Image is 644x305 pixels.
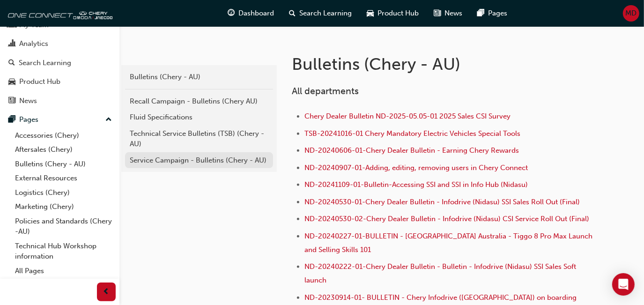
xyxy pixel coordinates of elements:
span: All departments [292,86,359,97]
span: prev-icon [103,286,110,298]
a: ND-20240227-01-BULLETIN - [GEOGRAPHIC_DATA] Australia - Tiggo 8 Pro Max Launch and Selling Skills... [304,232,594,254]
span: news-icon [434,7,441,19]
a: Analytics [4,35,116,52]
div: Bulletins (Chery - AU) [130,72,268,82]
a: Marketing (Chery) [11,200,116,214]
a: Service Campaign - Bulletins (Chery - AU) [125,152,273,169]
div: Fluid Specifications [130,112,268,123]
a: Search Learning [4,54,116,72]
span: MD [626,8,637,19]
span: pages-icon [8,116,15,124]
a: ND-20240530-02-Chery Dealer Bulletin - Infodrive (Nidasu) CSI Service Roll Out (Final) [304,215,589,223]
a: news-iconNews [427,4,470,23]
span: Search Learning [300,8,352,19]
a: Product Hub [4,73,116,90]
a: ND-20240222-01-Chery Dealer Bulletin - Bulletin - Infodrive (Nidasu) SSI Sales Soft launch [304,262,578,284]
h1: Bulletins (Chery - AU) [292,54,573,74]
span: News [445,8,463,19]
a: News [4,92,116,110]
a: Policies and Standards (Chery -AU) [11,214,116,239]
a: Logistics (Chery) [11,186,116,200]
div: Search Learning [19,58,71,68]
button: Pages [4,111,116,128]
div: Pages [19,114,38,125]
div: Recall Campaign - Bulletins (Chery AU) [130,96,268,107]
div: Service Campaign - Bulletins (Chery - AU) [130,155,268,166]
div: News [19,96,37,106]
a: Recall Campaign - Bulletins (Chery AU) [125,93,273,110]
span: up-icon [105,114,112,126]
a: ND-20240907-01-Adding, editing, removing users in Chery Connect [304,164,528,172]
div: Technical Service Bulletins (TSB) (Chery - AU) [130,128,268,149]
img: oneconnect [5,4,112,22]
a: All Pages [11,264,116,278]
a: Technical Service Bulletins (TSB) (Chery - AU) [125,126,273,152]
a: car-iconProduct Hub [360,4,427,23]
a: TSB-20241016-01 Chery Mandatory Electric Vehicles Special Tools [304,129,520,138]
span: pages-icon [478,7,485,19]
span: car-icon [367,7,374,19]
span: search-icon [289,7,296,19]
a: pages-iconPages [470,4,515,23]
a: Technical Hub Workshop information [11,239,116,264]
span: Dashboard [239,8,274,19]
span: Product Hub [378,8,419,19]
div: Open Intercom Messenger [612,273,635,296]
a: Aftersales (Chery) [11,142,116,157]
a: Bulletins (Chery - AU) [125,69,273,85]
span: guage-icon [228,7,235,19]
span: people-icon [8,21,15,30]
a: External Resources [11,171,116,186]
a: Accessories (Chery) [11,128,116,143]
a: ND-20240606-01-Chery Dealer Bulletin - Earning Chery Rewards [304,146,519,155]
span: chart-icon [8,40,15,48]
a: ND-20241109-01-Bulletin-Accessing SSI and SSI in Info Hub (Nidasu) [304,180,528,189]
button: MD [623,5,639,22]
div: Product Hub [19,76,60,87]
span: search-icon [8,59,15,67]
a: ND-20230914-01- BULLETIN - Chery Infodrive ([GEOGRAPHIC_DATA]) on boarding [304,293,577,302]
span: news-icon [8,97,15,105]
a: Fluid Specifications [125,109,273,126]
a: Bulletins (Chery - AU) [11,157,116,171]
a: guage-iconDashboard [221,4,282,23]
a: ND-20240530-01-Chery Dealer Bulletin - Infodrive (Nidasu) SSI Sales Roll Out (Final) [304,198,580,206]
a: Chery Dealer Bulletin ND-2025-05.05-01 2025 Sales CSI Survey [304,112,511,120]
div: Analytics [19,38,48,49]
span: car-icon [8,78,15,86]
a: search-iconSearch Learning [282,4,360,23]
span: Pages [489,8,508,19]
